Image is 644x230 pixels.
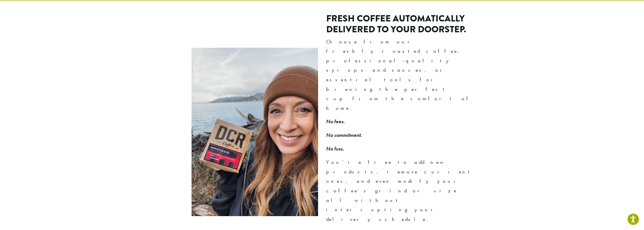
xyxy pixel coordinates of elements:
[326,132,362,138] em: No commitment.
[326,145,344,152] em: No fuss.
[326,158,474,224] p: You’re free to add new products, remove current ones, and even modify your coffee’s grind or size...
[326,37,474,113] p: Choose from our freshly roasted coffee, professional-quality syrups and sauces, or essential tool...
[326,118,345,125] em: No fees.
[326,13,474,35] h2: Fresh coffee automatically delivered to your doorstep.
